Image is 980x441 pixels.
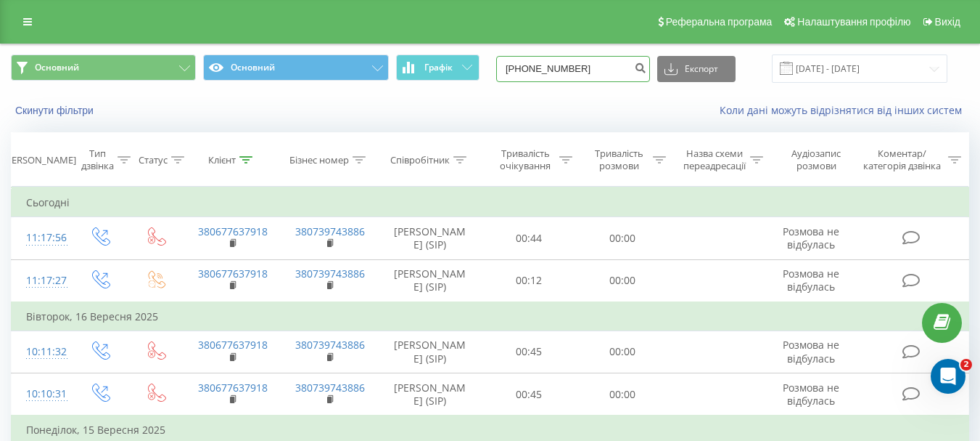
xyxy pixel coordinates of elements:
span: Розмова не відбулась [783,267,839,294]
div: Тривалість очікування [495,147,556,172]
td: 00:00 [576,259,670,302]
td: 00:00 [576,373,670,416]
div: Співробітник [390,154,450,166]
td: 00:45 [482,331,576,373]
td: Сьогодні [12,188,969,217]
span: Реферальна програма [666,16,773,28]
div: 11:17:27 [26,267,57,295]
td: [PERSON_NAME] (SIP) [378,259,482,302]
button: Основний [11,54,196,81]
a: 380677637918 [198,224,268,238]
a: Коли дані можуть відрізнятися вiд інших систем [720,103,969,117]
div: [PERSON_NAME] [3,154,76,166]
div: Назва схеми переадресації [683,147,746,172]
a: 380739743886 [295,381,365,395]
a: 380677637918 [198,267,268,280]
span: Графік [424,62,453,73]
div: Статус [139,154,168,166]
span: Налаштування профілю [797,16,910,28]
span: Вихід [935,16,960,28]
div: 10:10:31 [26,380,57,408]
td: Вівторок, 16 Вересня 2025 [12,302,969,331]
span: Розмова не відбулась [783,381,839,408]
a: 380739743886 [295,224,365,238]
div: 10:11:32 [26,338,57,366]
button: Основний [203,54,388,81]
a: 380739743886 [295,267,365,280]
div: Клієнт [208,154,236,166]
td: 00:00 [576,217,670,259]
div: Коментар/категорія дзвінка [860,147,944,172]
div: Аудіозапис розмови [780,147,853,172]
td: [PERSON_NAME] (SIP) [378,373,482,416]
a: 380739743886 [295,338,365,352]
td: 00:12 [482,259,576,302]
div: 11:17:56 [26,224,57,252]
div: Тип дзвінка [81,147,114,172]
td: [PERSON_NAME] (SIP) [378,217,482,259]
span: Основний [35,62,79,73]
span: 2 [960,359,972,371]
td: 00:44 [482,217,576,259]
span: Розмова не відбулась [783,224,839,251]
button: Експорт [657,56,736,82]
td: [PERSON_NAME] (SIP) [378,331,482,373]
iframe: Intercom live chat [931,359,965,394]
input: Пошук за номером [496,56,650,82]
div: Тривалість розмови [589,147,649,172]
a: 380677637918 [198,338,268,352]
div: Бізнес номер [289,154,349,166]
button: Скинути фільтри [11,104,101,117]
a: 380677637918 [198,381,268,395]
td: 00:00 [576,331,670,373]
button: Графік [396,54,479,81]
td: 00:45 [482,373,576,416]
span: Розмова не відбулась [783,338,839,365]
